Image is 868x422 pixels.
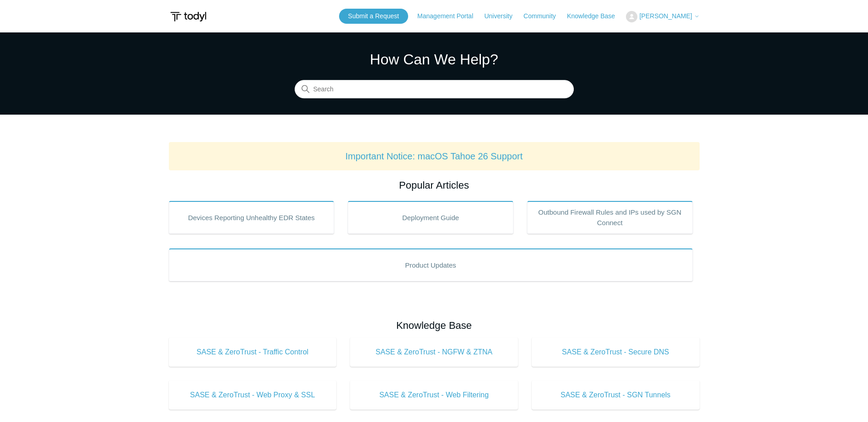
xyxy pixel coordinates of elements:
h1: How Can We Help? [295,48,574,70]
a: Product Updates [169,248,693,281]
a: Community [523,11,565,21]
span: SASE & ZeroTrust - Secure DNS [545,347,686,358]
h2: Knowledge Base [169,318,700,333]
a: Deployment Guide [348,201,513,234]
input: Search [295,80,574,99]
button: [PERSON_NAME] [626,11,699,22]
a: University [484,11,521,21]
a: SASE & ZeroTrust - NGFW & ZTNA [350,338,518,367]
span: SASE & ZeroTrust - Traffic Control [183,347,323,358]
h2: Popular Articles [169,178,700,193]
a: SASE & ZeroTrust - Traffic Control [169,338,337,367]
a: SASE & ZeroTrust - Web Filtering [350,380,518,410]
span: SASE & ZeroTrust - Web Filtering [364,390,504,401]
span: SASE & ZeroTrust - Web Proxy & SSL [183,390,323,401]
a: Important Notice: macOS Tahoe 26 Support [345,151,523,161]
span: SASE & ZeroTrust - NGFW & ZTNA [364,347,504,358]
a: SASE & ZeroTrust - Secure DNS [532,338,700,367]
a: SASE & ZeroTrust - SGN Tunnels [532,380,700,410]
span: [PERSON_NAME] [639,12,692,20]
a: SASE & ZeroTrust - Web Proxy & SSL [169,380,337,410]
a: Devices Reporting Unhealthy EDR States [169,201,334,234]
a: Outbound Firewall Rules and IPs used by SGN Connect [527,201,693,234]
img: Todyl Support Center Help Center home page [169,8,208,25]
a: Management Portal [417,11,482,21]
a: Submit a Request [339,9,408,24]
span: SASE & ZeroTrust - SGN Tunnels [545,390,686,401]
a: Knowledge Base [567,11,624,21]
